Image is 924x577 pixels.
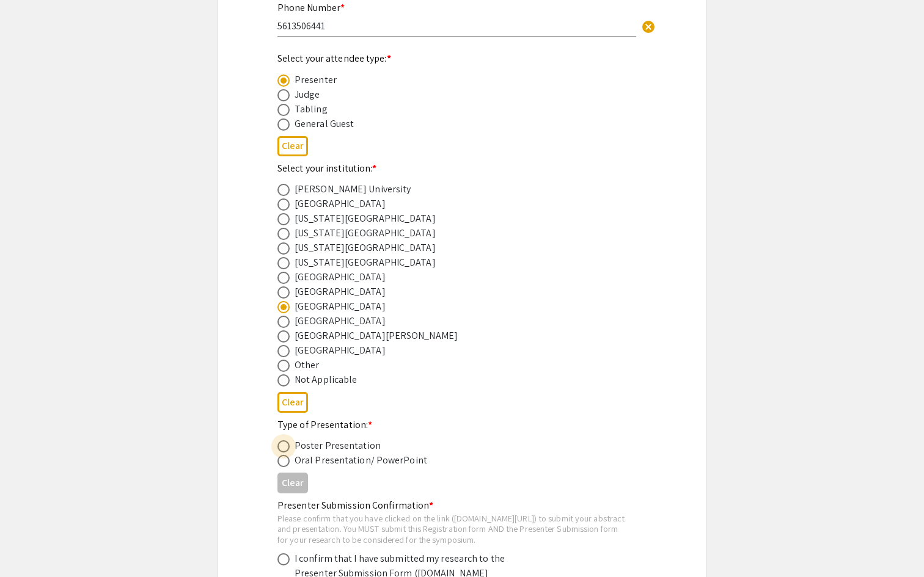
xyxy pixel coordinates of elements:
div: [US_STATE][GEOGRAPHIC_DATA] [295,226,436,241]
mat-label: Phone Number [277,1,345,14]
div: [GEOGRAPHIC_DATA] [295,314,386,328]
div: Please confirm that you have clicked on the link ([DOMAIN_NAME][URL]) to submit your abstract and... [277,513,627,545]
div: [GEOGRAPHIC_DATA] [295,299,386,314]
mat-label: Presenter Submission Confirmation [277,499,433,512]
div: Presenter [295,73,337,87]
div: [PERSON_NAME] University [295,182,411,197]
div: [GEOGRAPHIC_DATA] [295,270,386,285]
input: Type Here [277,20,636,32]
div: Other [295,358,320,372]
mat-label: Type of Presentation: [277,418,372,431]
mat-label: Select your attendee type: [277,52,391,65]
div: [GEOGRAPHIC_DATA][PERSON_NAME] [295,328,458,343]
button: Clear [636,13,661,38]
span: cancel [641,20,656,34]
div: Judge [295,87,320,102]
div: General Guest [295,117,354,131]
button: Clear [277,136,308,156]
div: [US_STATE][GEOGRAPHIC_DATA] [295,255,436,270]
div: [US_STATE][GEOGRAPHIC_DATA] [295,211,436,226]
div: [GEOGRAPHIC_DATA] [295,343,386,358]
div: [US_STATE][GEOGRAPHIC_DATA] [295,241,436,255]
div: Oral Presentation/ PowerPoint [295,453,427,468]
iframe: Chat [9,522,52,568]
mat-label: Select your institution: [277,162,377,175]
div: [GEOGRAPHIC_DATA] [295,285,386,299]
button: Clear [277,392,308,412]
button: Clear [277,473,308,493]
div: Not Applicable [295,372,357,387]
div: Poster Presentation [295,438,381,453]
div: Tabling [295,102,328,117]
div: [GEOGRAPHIC_DATA] [295,197,386,211]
